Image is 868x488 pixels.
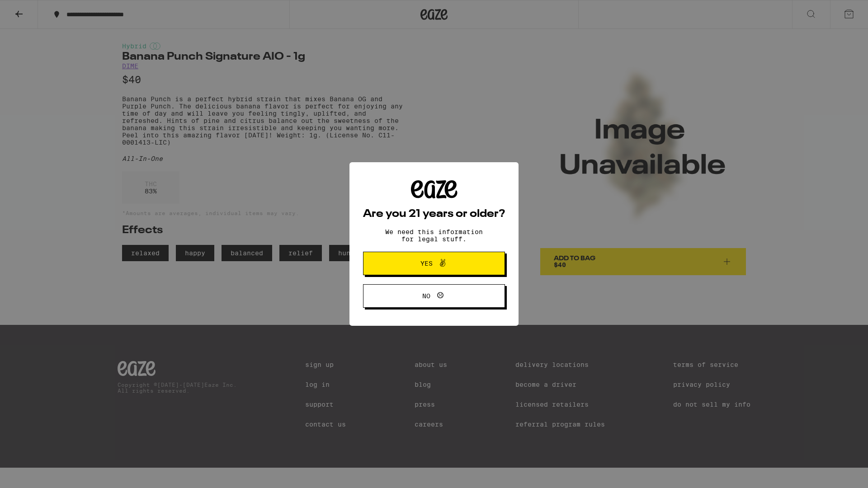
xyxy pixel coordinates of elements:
button: Yes [363,252,505,275]
p: We need this information for legal stuff. [377,228,491,243]
span: No [422,293,430,299]
span: Yes [420,260,433,267]
button: No [363,284,505,308]
h2: Are you 21 years or older? [363,209,505,220]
